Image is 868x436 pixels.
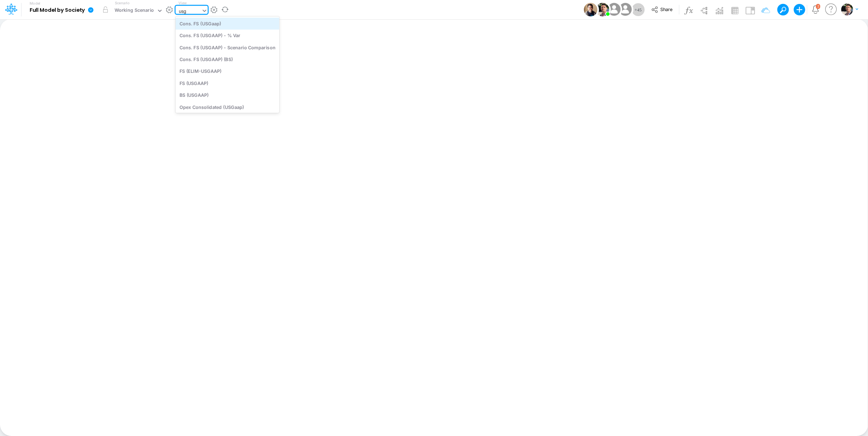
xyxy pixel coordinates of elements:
[176,65,279,77] div: FS (ELIM-USGAAP)
[606,1,622,17] img: User Image Icon
[176,77,279,89] div: FS (USGAAP)
[817,5,819,8] div: 2 unread items
[115,0,130,6] label: Scenario
[178,0,187,6] label: View
[176,89,279,101] div: BS (USGAAP)
[635,7,642,12] span: + 45
[176,101,279,113] div: Opex Consolidated (USGaap)
[660,6,672,12] span: Share
[115,7,154,15] div: Working Scenario
[648,4,677,15] button: Share
[617,1,633,17] img: User Image Icon
[176,30,279,41] div: Cons. FS (USGAAP) - % Var
[30,1,40,6] label: Model
[176,17,279,29] div: Cons. FS (USGaap)
[176,53,279,65] div: Cons. FS (USGAAP) (BS)
[584,3,597,16] img: User Image Icon
[596,3,609,16] img: User Image Icon
[30,7,85,14] b: Full Model by Society
[176,41,279,53] div: Cons. FS (USGAAP) - Scenario Comparison
[811,5,819,14] a: Notifications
